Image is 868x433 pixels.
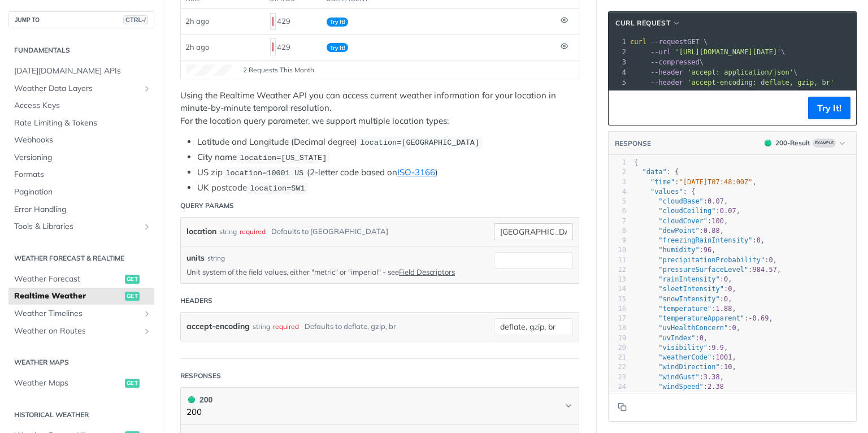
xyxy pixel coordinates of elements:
span: "sleetIntensity" [658,285,724,293]
span: Access Keys [14,100,151,111]
div: 20 [609,343,626,353]
span: 0 [724,295,728,303]
span: "temperature" [658,305,711,313]
div: 17 [609,314,626,323]
span: Try It! [327,18,348,27]
span: : , [634,324,740,332]
a: Pagination [8,184,154,201]
div: 200 [186,393,212,406]
span: 0.07 [720,207,736,215]
a: Rate Limiting & Tokens [8,115,154,132]
span: : [634,383,724,391]
h2: Fundamentals [8,45,154,55]
span: Weather Data Layers [14,83,140,94]
span: Versioning [14,152,151,163]
span: 0 [732,324,736,332]
span: --header [650,79,683,86]
span: { [634,158,638,166]
a: Versioning [8,149,154,166]
div: 21 [609,353,626,362]
span: "windDirection" [658,363,719,371]
span: location=[US_STATE] [240,154,327,162]
h2: Weather Maps [8,357,154,367]
span: 0.69 [753,314,769,322]
span: Webhooks [14,135,151,146]
span: : , [634,314,773,322]
button: Try It! [808,97,850,119]
button: Show subpages for Weather on Routes [142,327,151,336]
div: 3 [609,57,628,67]
span: 0 [769,256,772,264]
div: string [207,253,225,263]
div: 5 [609,77,628,88]
span: "windGust" [658,373,699,381]
span: 100 [711,217,724,225]
span: location=SW1 [250,184,305,193]
label: units [186,252,205,264]
span: 1.88 [716,305,732,313]
span: 2h ago [185,42,209,51]
span: Realtime Weather [14,291,122,302]
div: 12 [609,265,626,275]
a: Error Handling [8,201,154,218]
span: : , [634,334,708,342]
span: --compressed [650,58,700,66]
span: "[DATE]T07:48:00Z" [679,178,753,186]
span: \ [630,68,797,76]
span: get [125,379,140,388]
span: : , [634,207,740,215]
span: 200 [188,396,195,403]
h2: Historical Weather [8,410,154,420]
div: 16 [609,304,626,314]
li: Latitude and Longitude (Decimal degree) [197,136,579,149]
span: Error Handling [14,204,151,215]
span: cURL Request [615,18,670,28]
span: 0.07 [708,197,724,205]
span: : , [634,227,724,235]
span: 2.38 [708,383,724,391]
p: Using the Realtime Weather API you can access current weather information for your location in mi... [180,89,579,128]
a: Realtime Weatherget [8,288,154,305]
span: - [748,314,752,322]
li: UK postcode [197,181,579,194]
span: \ [630,58,704,66]
span: location=[GEOGRAPHIC_DATA] [360,138,479,147]
span: : , [634,363,736,371]
span: Try It! [327,43,348,52]
div: Responses [180,371,221,381]
span: "uvIndex" [658,334,695,342]
div: 14 [609,284,626,294]
a: Formats [8,166,154,183]
h2: Weather Forecast & realtime [8,253,154,263]
span: 0 [728,285,732,293]
button: Copy to clipboard [614,399,630,415]
a: Weather Data LayersShow subpages for Weather Data Layers [8,80,154,97]
span: Formats [14,169,151,180]
span: : , [634,256,777,264]
button: Copy to clipboard [614,99,630,116]
span: get [125,275,140,284]
div: 19 [609,334,626,343]
span: Weather Forecast [14,274,122,285]
span: Weather Maps [14,378,122,389]
div: 24 [609,382,626,392]
div: 15 [609,295,626,304]
div: 1 [609,37,628,47]
a: [DATE][DOMAIN_NAME] APIs [8,63,154,80]
span: 9.9 [711,344,724,352]
canvas: Line Graph [186,64,232,76]
div: string [253,318,270,335]
span: 200 [765,140,771,146]
span: : , [634,305,736,313]
span: : , [634,178,757,186]
span: 0 [724,275,728,283]
p: Unit system of the field values, either "metric" or "imperial" - see [186,267,477,277]
span: get [125,292,140,301]
span: : , [634,275,732,283]
span: 0.88 [704,227,720,235]
a: Tools & LibrariesShow subpages for Tools & Libraries [8,218,154,235]
span: Weather Timelines [14,308,140,319]
div: 7 [609,216,626,226]
div: 18 [609,323,626,333]
span: : , [634,246,716,254]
